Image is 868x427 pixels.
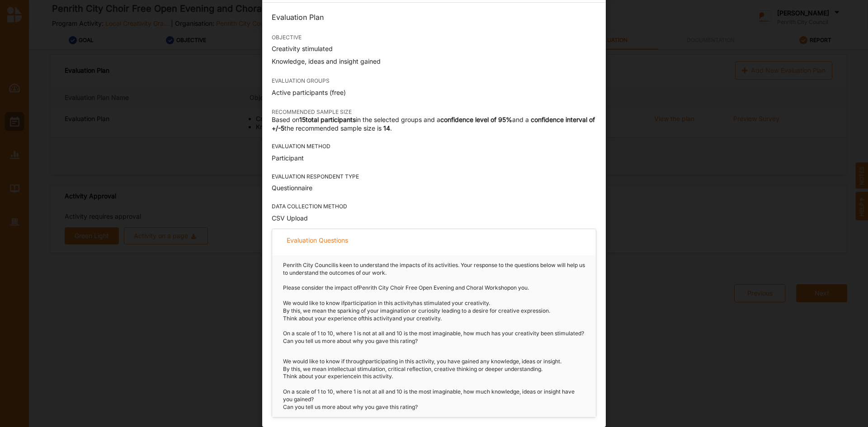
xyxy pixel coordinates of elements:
[272,255,596,352] div: is keen to understand the impacts of its activities. Your response to the questions below will he...
[272,143,596,150] div: EVALUATION METHOD
[283,262,334,268] span: Penrith City Council
[272,214,596,223] div: CSV Upload
[272,12,596,22] div: Evaluation Plan
[287,236,348,244] div: Evaluation Questions
[272,174,596,180] div: EVALUATION RESPONDENT TYPE
[272,116,595,132] b: confidence interval of +/-5
[363,315,392,322] span: this activity
[272,352,596,418] div: We would like to know if through , you have gained any knowledge, ideas or insight. By this, we m...
[272,154,596,163] div: Participant
[357,373,392,380] span: in this activity
[272,57,596,66] div: Knowledge, ideas and insight gained
[272,44,596,53] div: Creativity stimulated
[359,284,510,291] span: Penrith City Choir Free Open Evening and Choral Workshop
[344,300,413,306] span: participation in this activity
[299,116,356,123] b: 15 total participants
[383,124,390,132] b: 14
[272,183,596,192] div: Questionnaire
[272,88,596,97] p: Active participants (free)
[366,358,434,365] span: participating in this activity
[272,34,596,41] div: OBJECTIVE
[272,115,596,133] div: Based on in the selected groups and a and a the recommended sample size is .
[272,203,596,210] div: DATA COLLECTION METHOD
[272,78,596,84] div: EVALUATION GROUPS
[440,116,512,123] b: confidence level of 95%
[272,109,596,115] div: RECOMMENDED SAMPLE SIZE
